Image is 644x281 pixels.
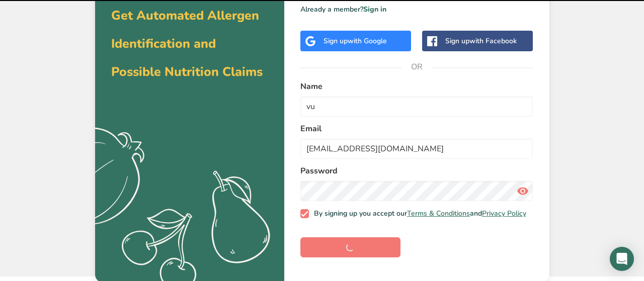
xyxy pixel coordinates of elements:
[300,97,533,117] input: John Doe
[401,52,432,82] span: OR
[348,36,387,46] span: with Google
[300,80,533,92] label: Name
[445,36,517,46] div: Sign up
[300,123,533,135] label: Email
[407,209,470,218] a: Terms & Conditions
[324,36,387,46] div: Sign up
[610,247,634,271] div: Open Intercom Messenger
[309,209,526,218] span: By signing up you accept our and
[363,5,386,14] a: Sign in
[300,4,533,15] p: Already a member?
[111,7,263,80] span: Get Automated Allergen Identification and Possible Nutrition Claims
[300,139,533,159] input: email@example.com
[482,209,526,218] a: Privacy Policy
[300,165,533,177] label: Password
[469,36,517,46] span: with Facebook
